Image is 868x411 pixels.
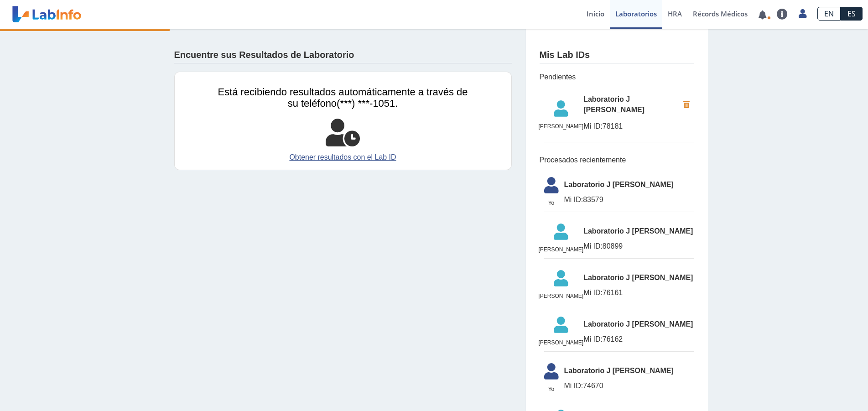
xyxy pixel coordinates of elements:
span: 78181 [583,121,678,132]
span: [PERSON_NAME] [539,245,584,254]
a: ES [841,7,863,21]
span: Laboratorio J [PERSON_NAME] [583,94,678,116]
span: Laboratorio J [PERSON_NAME] [564,365,694,376]
span: 74670 [564,380,694,391]
span: Mi ID: [583,122,603,130]
iframe: Help widget launcher [787,375,858,401]
a: Obtener resultados con el Lab ID [218,152,468,163]
h4: Mis Lab IDs [540,50,590,61]
span: Yo [539,199,564,207]
span: [PERSON_NAME] [539,338,584,347]
span: Mi ID: [583,335,603,343]
a: EN [817,7,841,21]
span: Yo [539,385,564,393]
span: 83579 [564,194,694,205]
span: 80899 [583,241,694,252]
span: HRA [668,9,682,18]
span: 76161 [583,287,694,298]
span: Pendientes [540,72,694,83]
span: Mi ID: [583,289,603,297]
span: Laboratorio J [PERSON_NAME] [583,272,694,283]
span: Mi ID: [583,242,603,250]
span: Mi ID: [564,382,583,390]
span: Laboratorio J [PERSON_NAME] [564,179,694,190]
h4: Encuentre sus Resultados de Laboratorio [174,50,354,61]
span: Está recibiendo resultados automáticamente a través de su teléfono [218,86,468,109]
span: Mi ID: [564,196,583,203]
span: [PERSON_NAME] [539,292,584,300]
span: Laboratorio J [PERSON_NAME] [583,226,694,237]
span: [PERSON_NAME] [539,122,584,130]
span: Procesados recientemente [540,155,694,166]
span: 76162 [583,334,694,345]
span: Laboratorio J [PERSON_NAME] [583,319,694,330]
